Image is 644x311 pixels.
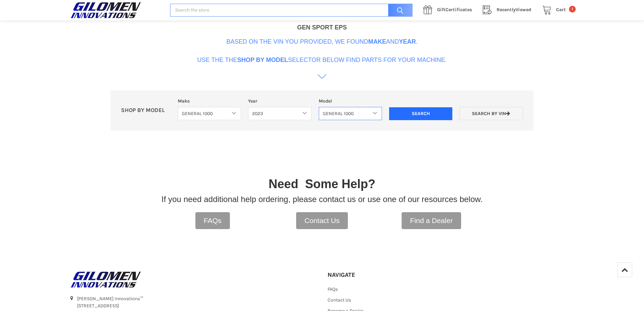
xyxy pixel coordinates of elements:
b: Year [399,38,416,45]
img: GILOMEN INNOVATIONS [69,2,143,19]
a: FAQs [195,212,230,229]
div: GEN SPORT EPS [297,23,347,32]
p: Based on the VIN you provided, we found and . Use the the selector below find parts for your mach... [197,37,447,65]
label: Make [178,97,241,105]
a: Contact Us [328,297,351,303]
b: Shop By Model [237,57,288,63]
span: 1 [569,6,576,13]
a: Top of Page [617,262,632,277]
a: GILOMEN INNOVATIONS [69,2,163,19]
input: Search [385,4,412,17]
span: Gift [437,7,446,13]
a: Search by VIN [459,107,523,120]
span: Cart [556,7,566,13]
a: Cart 1 [539,6,576,14]
p: SHOP BY MODEL [118,107,174,114]
label: Model [319,97,382,105]
p: Need Some Help? [268,175,375,193]
label: Year [248,97,311,105]
b: Make [368,38,386,45]
img: GILOMEN INNOVATIONS [69,271,143,288]
input: Search the store [170,4,412,17]
a: FAQs [328,286,338,292]
h5: Navigate [328,271,403,279]
a: GiftCertificates [420,6,479,14]
a: RecentlyViewed [479,6,539,14]
p: If you need additional help ordering, please contact us or use one of our resources below. [162,193,483,205]
a: Contact Us [296,212,348,229]
span: Viewed [497,7,531,13]
span: Recently [497,7,516,13]
span: Certificates [437,7,472,13]
a: Find a Dealer [402,212,461,229]
a: GILOMEN INNOVATIONS [69,271,317,288]
input: Search [389,107,452,120]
